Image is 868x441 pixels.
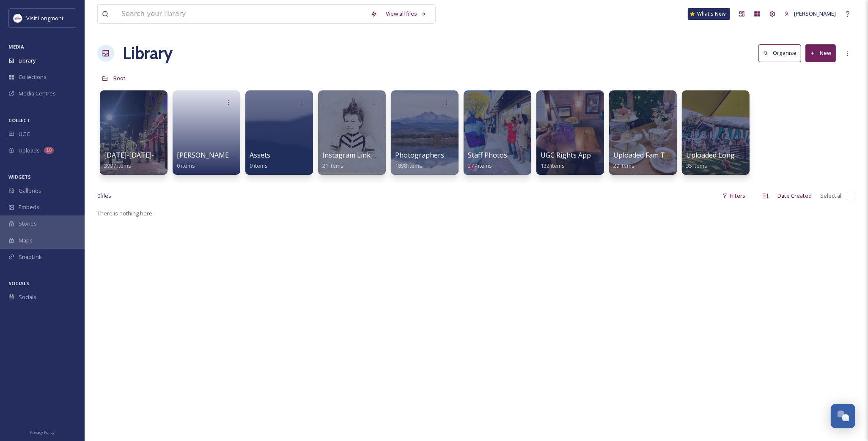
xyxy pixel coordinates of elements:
span: 9 items [250,162,268,169]
span: 277 items [468,162,492,169]
img: longmont.jpg [14,14,22,22]
span: Library [19,57,36,65]
span: [PERSON_NAME] [794,10,836,17]
a: Uploaded Longmont Photos35 items [686,151,776,169]
a: Library [123,41,173,66]
div: Date Created [773,188,816,204]
span: Assets [250,150,270,160]
span: WIDGETS [8,174,31,180]
button: Organise [758,44,801,62]
span: There is nothing here. [97,210,154,217]
button: New [805,44,836,62]
span: [DATE]-[DATE]-ugc-rights-approved [104,150,220,160]
a: Assets9 items [250,151,270,169]
div: Filters [718,188,750,204]
span: UGC [19,130,30,138]
div: 10 [44,147,54,154]
a: Privacy Policy [30,427,55,437]
span: Uploads [19,147,40,155]
span: SnapLink [19,253,42,261]
span: Photographers [395,150,444,160]
span: Stories [19,220,37,228]
span: Uploaded Longmont Photos [686,150,776,160]
span: Maps [19,237,33,245]
span: COLLECT [8,117,30,123]
a: [PERSON_NAME] Collective0 items [177,151,263,169]
span: UGC Rights Approved Content [541,150,637,160]
a: [PERSON_NAME] [780,5,840,22]
span: 1898 items [395,162,422,169]
a: Uploaded Fam Tour Photos29 items [613,151,701,169]
span: 0 items [177,162,195,169]
span: Collections [19,73,47,81]
button: Open Chat [831,404,855,428]
span: SOCIALS [8,280,29,286]
a: View all files [382,5,431,22]
span: Embeds [19,203,39,211]
span: Galleries [19,187,41,195]
a: UGC Rights Approved Content132 items [541,151,637,169]
input: Search your library [117,5,366,23]
span: 132 items [541,162,565,169]
a: Root [113,73,126,83]
span: 21 items [322,162,343,169]
span: Staff Photos [468,150,507,160]
span: Privacy Policy [30,430,55,435]
span: Visit Longmont [26,14,63,22]
span: Socials [19,293,36,301]
a: What's New [688,8,730,20]
a: Photographers1898 items [395,151,444,169]
span: 29 items [613,162,635,169]
span: MEDIA [8,44,24,50]
a: [DATE]-[DATE]-ugc-rights-approved3997 items [104,151,220,169]
span: [PERSON_NAME] Collective [177,150,263,160]
span: 0 file s [97,192,111,200]
span: Media Centres [19,90,56,98]
a: Staff Photos277 items [468,151,507,169]
span: 3997 items [104,162,131,169]
span: Select all [820,192,843,200]
span: Uploaded Fam Tour Photos [613,150,701,160]
a: Instagram Link Tree21 items [322,151,387,169]
span: Root [113,74,126,82]
span: 35 items [686,162,707,169]
span: Instagram Link Tree [322,150,387,160]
